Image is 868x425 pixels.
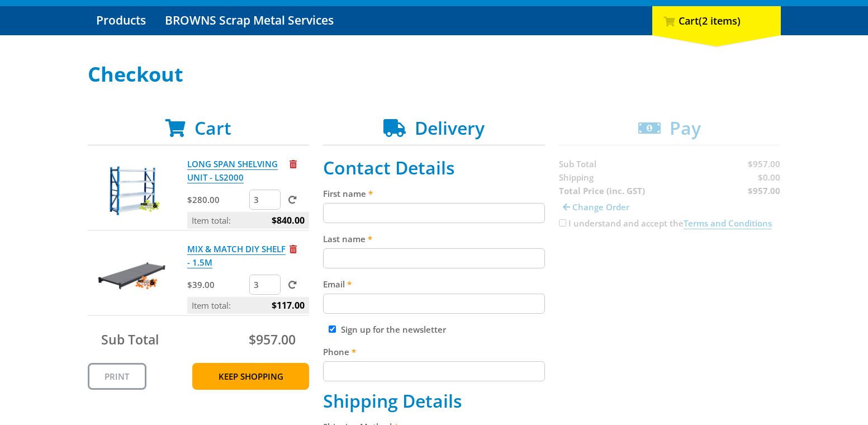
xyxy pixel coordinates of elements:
p: Item total: [187,212,309,229]
input: Please enter your first name. [323,203,545,223]
label: Last name [323,232,545,245]
label: Phone [323,345,545,358]
a: MIX & MATCH DIY SHELF - 1.5M [187,243,286,268]
a: Print [88,363,146,390]
p: $280.00 [187,193,247,206]
a: Go to the Products page [88,6,154,35]
img: MIX & MATCH DIY SHELF - 1.5M [98,242,165,309]
span: Cart [195,116,231,140]
span: $117.00 [272,297,305,314]
input: Please enter your telephone number. [323,361,545,381]
span: Sub Total [101,330,159,348]
div: Cart [652,6,781,35]
h1: Checkout [88,63,781,86]
span: $840.00 [272,212,305,229]
h2: Contact Details [323,157,545,178]
span: (2 items) [699,14,741,27]
label: First name [323,187,545,200]
p: $39.00 [187,278,247,291]
a: Remove from cart [290,158,297,169]
a: Keep Shopping [192,363,309,390]
a: Remove from cart [290,243,297,254]
input: Please enter your last name. [323,248,545,268]
label: Email [323,277,545,291]
h2: Shipping Details [323,390,545,412]
label: Sign up for the newsletter [341,324,446,335]
a: LONG SPAN SHELVING UNIT - LS2000 [187,158,278,183]
span: $957.00 [249,330,296,348]
p: Item total: [187,297,309,314]
input: Please enter your email address. [323,294,545,314]
img: LONG SPAN SHELVING UNIT - LS2000 [98,157,165,224]
a: Go to the BROWNS Scrap Metal Services page [156,6,342,35]
span: Delivery [415,116,485,140]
